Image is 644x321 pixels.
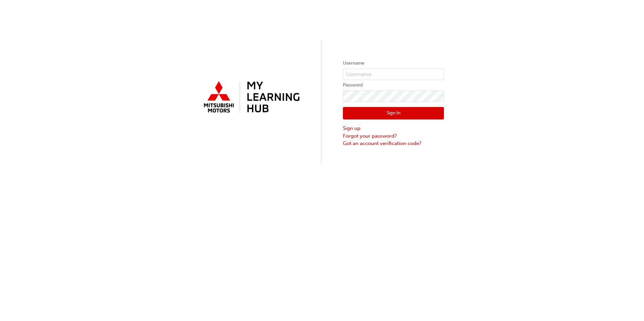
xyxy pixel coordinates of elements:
label: Username [343,59,444,67]
img: mmal [200,78,301,117]
a: Got an account verification code? [343,140,444,147]
button: Sign In [343,107,444,120]
input: Username [343,69,444,80]
label: Password [343,81,444,89]
a: Forgot your password? [343,132,444,140]
a: Sign up [343,124,444,132]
